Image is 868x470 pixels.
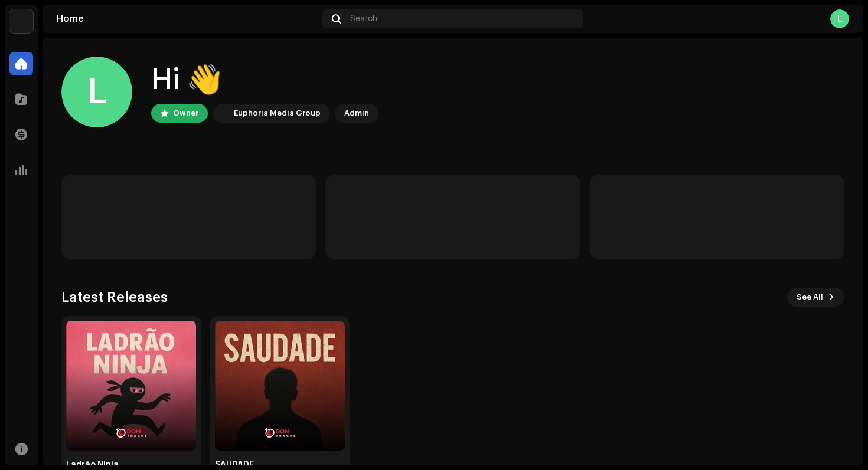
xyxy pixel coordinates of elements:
div: Ladrão Ninja [66,460,196,469]
div: Home [57,14,318,24]
div: Admin [344,106,369,120]
img: de0d2825-999c-4937-b35a-9adca56ee094 [215,106,229,120]
span: Search [350,14,377,24]
span: See All [797,285,823,309]
img: c60b2258-c882-4d9e-89c8-8424c34ecc0a [66,321,196,451]
div: SAUDADE [215,460,345,469]
img: 3dc15262-738b-4c45-ac55-458c3fc8cd44 [215,321,345,451]
button: See All [787,288,844,307]
h3: Latest Releases [61,288,168,307]
div: L [830,9,849,28]
div: Owner [173,106,198,120]
div: Hi 👋 [151,61,378,99]
img: de0d2825-999c-4937-b35a-9adca56ee094 [9,9,33,33]
div: L [61,57,132,127]
div: Euphoria Media Group [234,106,321,120]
